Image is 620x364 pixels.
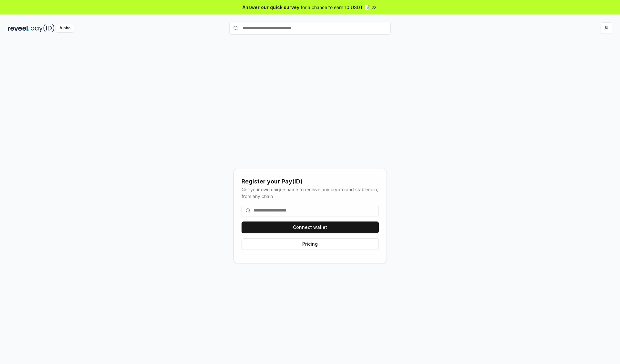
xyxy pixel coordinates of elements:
button: Pricing [242,238,379,250]
span: Answer our quick survey [243,4,299,11]
img: pay_id [31,24,55,32]
img: reveel_dark [8,24,29,32]
span: for a chance to earn 10 USDT 📝 [301,4,370,11]
div: Get your own unique name to receive any crypto and stablecoin, from any chain [242,186,379,200]
div: Alpha [56,24,74,32]
button: Connect wallet [242,221,379,233]
div: Register your Pay(ID) [242,177,379,186]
